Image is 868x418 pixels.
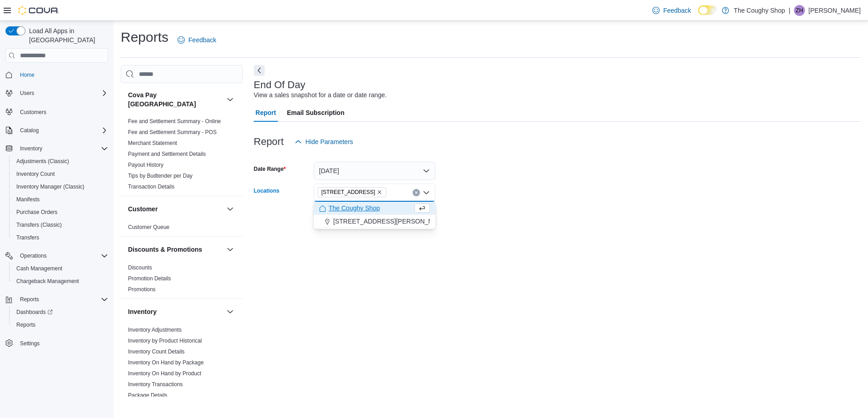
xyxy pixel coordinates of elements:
[16,183,84,190] span: Inventory Manager (Classic)
[254,187,280,194] label: Locations
[25,26,108,45] span: Load All Apps in [GEOGRAPHIC_DATA]
[698,15,699,15] span: Dark Mode
[128,204,158,214] h3: Customer
[128,204,223,214] button: Customer
[16,221,62,229] span: Transfers (Classic)
[13,169,59,179] a: Inventory Count
[20,71,35,79] span: Home
[287,104,345,122] span: Email Subscription
[13,194,43,205] a: Manifests
[16,143,108,154] span: Inventory
[254,165,286,173] label: Date Range
[128,224,169,231] span: Customer Queue
[254,65,265,76] button: Next
[128,326,182,333] span: Inventory Adjustments
[121,222,243,236] div: Customer
[128,140,177,146] a: Merchant Statement
[13,307,108,318] span: Dashboards
[128,286,156,293] span: Promotions
[20,145,42,152] span: Inventory
[16,234,39,241] span: Transfers
[128,338,202,344] a: Inventory by Product Historical
[2,249,112,262] button: Operations
[13,319,39,330] a: Reports
[128,90,223,109] button: Cova Pay [GEOGRAPHIC_DATA]
[16,196,39,203] span: Manifests
[9,318,112,331] button: Reports
[128,162,163,168] a: Payout History
[128,381,183,388] a: Inventory Transactions
[128,359,204,366] a: Inventory On Hand by Package
[225,244,236,255] button: Discounts & Promotions
[423,189,430,196] button: Close list of options
[9,180,112,193] button: Inventory Manager (Classic)
[13,194,108,205] span: Manifests
[329,204,380,213] span: The Coughy Shop
[128,392,168,399] span: Package Details
[2,293,112,306] button: Reports
[128,348,185,355] a: Inventory Count Details
[128,370,201,377] a: Inventory On Hand by Product
[9,193,112,206] button: Manifests
[809,5,861,16] p: [PERSON_NAME]
[121,116,243,196] div: Cova Pay [GEOGRAPHIC_DATA]
[314,162,435,180] button: [DATE]
[128,173,192,179] a: Tips by Budtender per Day
[16,338,43,349] a: Settings
[13,207,61,218] a: Purchase Orders
[254,80,306,90] h3: End Of Day
[128,264,152,271] a: Discounts
[13,219,65,230] a: Transfers (Classic)
[16,294,108,305] span: Reports
[796,5,803,16] span: ZH
[20,340,39,347] span: Settings
[128,392,168,398] a: Package Details
[794,5,805,16] div: Zach Handzuik
[16,125,42,136] button: Catalog
[20,127,39,134] span: Catalog
[13,307,56,318] a: Dashboards
[128,129,217,136] span: Fee and Settlement Summary - POS
[2,124,112,137] button: Catalog
[16,69,108,80] span: Home
[2,142,112,155] button: Inventory
[13,319,108,330] span: Reports
[20,90,34,97] span: Users
[128,348,185,355] span: Inventory Count Details
[9,168,112,180] button: Inventory Count
[314,202,435,228] div: Choose from the following options
[254,90,387,100] div: View a sales snapshot for a date or date range.
[254,136,284,147] h3: Report
[16,143,46,154] button: Inventory
[9,306,112,318] a: Dashboards
[314,202,435,215] button: The Coughy Shop
[128,359,204,366] span: Inventory On Hand by Package
[225,204,236,214] button: Customer
[413,189,420,196] button: Clear input
[128,381,183,388] span: Inventory Transactions
[13,276,83,287] a: Chargeback Management
[2,105,112,118] button: Customers
[128,151,206,157] a: Payment and Settlement Details
[128,139,177,147] span: Merchant Statement
[20,109,46,116] span: Customers
[128,161,163,169] span: Payout History
[734,5,785,16] p: The Coughy Shop
[9,155,112,168] button: Adjustments (Classic)
[306,137,353,146] span: Hide Parameters
[13,276,108,287] span: Chargeback Management
[121,262,243,299] div: Discounts & Promotions
[16,309,53,316] span: Dashboards
[16,250,108,261] span: Operations
[16,278,79,285] span: Chargeback Management
[16,88,38,99] button: Users
[16,106,108,117] span: Customers
[128,184,174,190] a: Transaction Details
[128,370,201,377] span: Inventory On Hand by Product
[13,263,66,274] a: Cash Management
[377,189,382,195] button: Remove 3885 Sherwood Drive from selection in this group
[13,207,108,218] span: Purchase Orders
[13,181,108,192] span: Inventory Manager (Classic)
[9,219,112,231] button: Transfers (Classic)
[2,68,112,81] button: Home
